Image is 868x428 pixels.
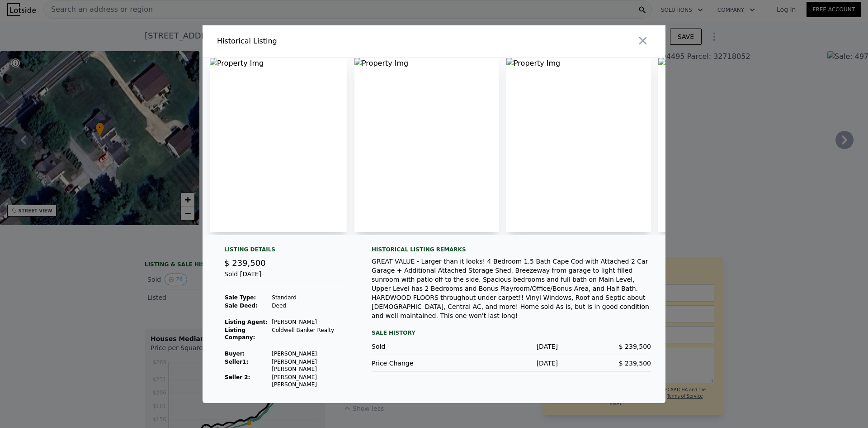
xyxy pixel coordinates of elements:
div: Listing Details [224,246,350,257]
div: [DATE] [465,342,558,351]
strong: Sale Type: [225,294,256,301]
strong: Seller 1 : [225,359,248,365]
div: GREAT VALUE - Larger than it looks! 4 Bedroom 1.5 Bath Cape Cod with Attached 2 Car Garage + Addi... [372,257,651,320]
img: Property Img [354,58,499,232]
div: Price Change [372,359,465,368]
div: Historical Listing [217,36,430,47]
strong: Listing Agent: [225,319,268,325]
img: Property Img [506,58,651,232]
strong: Sale Deed: [225,303,258,309]
div: Sold [DATE] [224,269,350,286]
td: [PERSON_NAME] [PERSON_NAME] [271,358,350,373]
span: $ 239,500 [224,258,266,268]
strong: Buyer : [225,351,245,357]
strong: Listing Company: [225,327,255,341]
td: Coldwell Banker Realty [271,326,350,341]
td: Standard [271,293,350,302]
td: [PERSON_NAME] [PERSON_NAME] [271,373,350,389]
img: Property Img [210,58,347,232]
div: Sale History [372,327,651,338]
span: $ 239,500 [619,343,651,350]
span: $ 239,500 [619,360,651,367]
div: [DATE] [465,359,558,368]
div: Historical Listing remarks [372,246,651,253]
td: Deed [271,302,350,310]
td: [PERSON_NAME] [271,350,350,358]
td: [PERSON_NAME] [271,318,350,326]
img: Property Img [658,58,803,232]
strong: Seller 2: [225,374,250,380]
div: Sold [372,342,465,351]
